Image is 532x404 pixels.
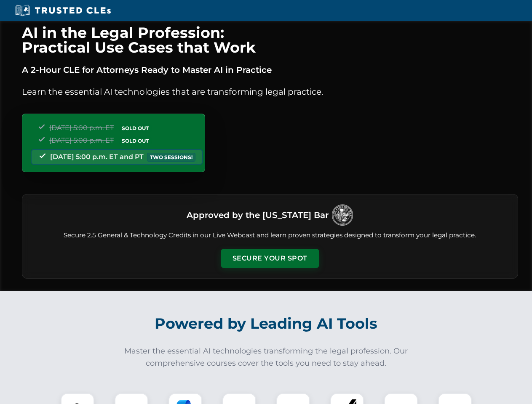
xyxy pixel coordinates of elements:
span: SOLD OUT [119,136,152,145]
img: Logo [332,205,353,226]
span: [DATE] 5:00 p.m. ET [49,124,114,132]
h2: Powered by Leading AI Tools [33,309,500,338]
span: [DATE] 5:00 p.m. ET [49,136,114,144]
h1: AI in the Legal Profession: Practical Use Cases that Work [22,25,518,55]
span: SOLD OUT [119,124,152,133]
p: Secure 2.5 General & Technology Credits in our Live Webcast and learn proven strategies designed ... [32,231,508,240]
p: A 2-Hour CLE for Attorneys Ready to Master AI in Practice [22,63,518,77]
p: Master the essential AI technologies transforming the legal profession. Our comprehensive courses... [119,345,414,369]
img: Trusted CLEs [13,4,113,17]
h3: Approved by the [US_STATE] Bar [187,207,329,223]
p: Learn the essential AI technologies that are transforming legal practice. [22,85,518,98]
button: Secure Your Spot [221,249,319,268]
